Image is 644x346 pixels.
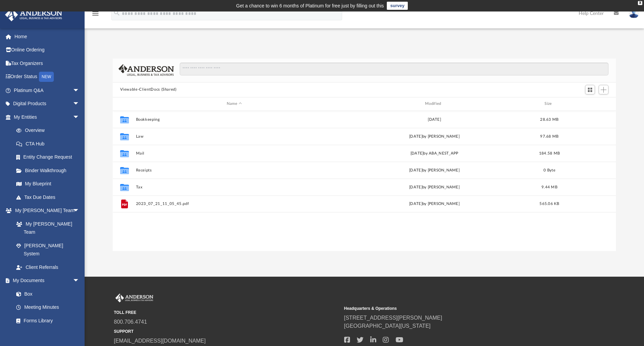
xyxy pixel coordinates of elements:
[115,101,132,107] div: id
[113,111,616,251] div: grid
[73,204,86,218] span: arrow_drop_down
[9,190,90,204] a: Tax Due Dates
[9,177,86,191] a: My Blueprint
[336,184,533,190] div: [DATE] by [PERSON_NAME]
[136,117,333,122] button: Bookkeeping
[5,84,90,97] a: Platinum Q&Aarrow_drop_down
[5,97,90,111] a: Digital Productsarrow_drop_down
[638,1,642,5] div: close
[91,9,99,18] i: menu
[5,43,90,57] a: Online Ordering
[136,202,333,206] button: 2023_07_21_11_05_45.pdf
[114,309,339,316] small: TOLL FREE
[120,87,177,93] button: Viewable-ClientDocs (Shared)
[73,84,86,97] span: arrow_drop_down
[5,274,86,287] a: My Documentsarrow_drop_down
[73,274,86,288] span: arrow_drop_down
[180,63,608,75] input: Search files and folders
[540,117,558,121] span: 28.63 MB
[336,116,533,122] div: [DATE]
[236,2,384,10] div: Get a chance to win 6 months of Platinum for free just by filling out this
[5,70,90,84] a: Order StatusNEW
[539,151,559,155] span: 184.58 MB
[113,9,120,17] i: search
[9,217,83,239] a: My [PERSON_NAME] Team
[136,134,333,139] button: Law
[39,72,54,82] div: NEW
[5,110,90,124] a: My Entitiesarrow_drop_down
[543,168,555,172] span: 0 Byte
[136,185,333,189] button: Tax
[114,294,155,302] img: Anderson Advisors Platinum Portal
[344,305,570,312] small: Headquarters & Operations
[336,150,533,156] div: [DATE] by ABA_NEST_APP
[114,328,339,335] small: SUPPORT
[9,137,90,151] a: CTA Hub
[5,56,90,70] a: Tax Organizers
[9,260,86,274] a: Client Referrals
[344,315,442,321] a: [STREET_ADDRESS][PERSON_NAME]
[9,314,83,327] a: Forms Library
[599,85,609,94] button: Add
[336,101,533,107] div: Modified
[9,124,90,137] a: Overview
[629,8,639,18] img: User Pic
[5,204,86,217] a: My [PERSON_NAME] Teamarrow_drop_down
[336,133,533,139] div: [DATE] by [PERSON_NAME]
[9,151,90,164] a: Entity Change Request
[336,201,533,207] div: [DATE] by [PERSON_NAME]
[387,2,408,10] a: survey
[585,85,595,94] button: Switch to Grid View
[136,151,333,156] button: Mail
[135,101,333,107] div: Name
[9,301,86,314] a: Meeting Minutes
[136,168,333,172] button: Receipts
[114,319,147,325] a: 800.706.4741
[541,185,557,189] span: 9.44 MB
[539,202,559,206] span: 565.06 KB
[536,101,563,107] div: Size
[73,110,86,124] span: arrow_drop_down
[114,338,206,344] a: [EMAIL_ADDRESS][DOMAIN_NAME]
[9,164,90,177] a: Binder Walkthrough
[336,167,533,173] div: [DATE] by [PERSON_NAME]
[344,323,431,329] a: [GEOGRAPHIC_DATA][US_STATE]
[91,13,99,18] a: menu
[5,30,90,43] a: Home
[566,101,613,107] div: id
[9,239,86,260] a: [PERSON_NAME] System
[3,8,64,21] img: Anderson Advisors Platinum Portal
[9,287,83,301] a: Box
[540,134,558,138] span: 97.68 MB
[73,97,86,111] span: arrow_drop_down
